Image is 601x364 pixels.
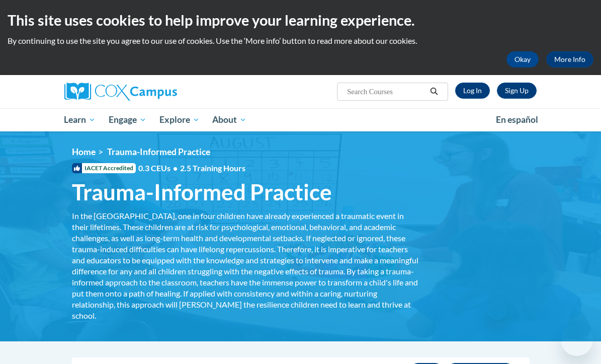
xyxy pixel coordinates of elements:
[64,83,177,101] img: Cox Campus
[153,108,206,131] a: Explore
[506,51,539,67] button: Okay
[72,147,96,157] a: Home
[109,114,146,126] span: Engage
[102,108,153,131] a: Engage
[159,114,200,126] span: Explore
[8,35,593,46] p: By continuing to use the site you agree to our use of cookies. Use the ‘More info’ button to read...
[72,210,419,321] div: In the [GEOGRAPHIC_DATA], one in four children have already experienced a traumatic event in thei...
[58,108,103,131] a: Learn
[487,300,507,320] iframe: Close message
[72,179,332,205] span: Trauma-Informed Practice
[546,51,593,67] a: More Info
[455,83,490,99] a: Log In
[180,163,245,173] span: 2.5 Training Hours
[212,114,246,126] span: About
[107,147,210,157] span: Trauma-Informed Practice
[64,83,212,101] a: Cox Campus
[426,86,442,98] button: Search
[346,86,426,98] input: Search Courses
[497,83,537,99] a: Register
[561,324,593,356] iframe: Button to launch messaging window
[64,114,96,126] span: Learn
[206,108,253,131] a: About
[496,114,538,125] span: En español
[72,163,136,173] span: IACET Accredited
[57,108,545,131] div: Main menu
[489,109,545,130] a: En español
[138,163,245,174] span: 0.3 CEUs
[8,10,593,30] h2: This site uses cookies to help improve your learning experience.
[173,163,178,173] span: •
